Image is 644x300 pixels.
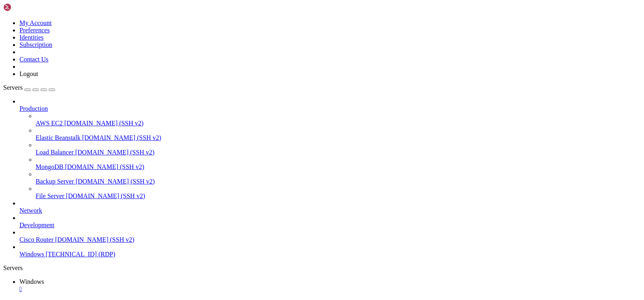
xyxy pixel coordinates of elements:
a: Cisco Router [DOMAIN_NAME] (SSH v2) [19,236,641,243]
div: Servers [3,264,641,272]
li: Production [19,98,641,200]
a: Elastic Beanstalk [DOMAIN_NAME] (SSH v2) [36,134,641,142]
span: [DOMAIN_NAME] (SSH v2) [75,149,155,156]
span: [TECHNICAL_ID] (RDP) [46,251,115,258]
span: Windows [19,278,44,285]
span: [DOMAIN_NAME] (SSH v2) [82,134,162,141]
span: [DOMAIN_NAME] (SSH v2) [55,236,134,243]
a: Servers [3,84,55,91]
span: Production [19,105,48,112]
li: File Server [DOMAIN_NAME] (SSH v2) [36,185,641,200]
a: Windows [19,278,641,293]
a: Windows [TECHNICAL_ID] (RDP) [19,251,641,258]
a: MongoDB [DOMAIN_NAME] (SSH v2) [36,163,641,171]
a: Contact Us [19,56,49,63]
li: MongoDB [DOMAIN_NAME] (SSH v2) [36,156,641,171]
a: Identities [19,34,44,41]
a: Development [19,222,641,229]
span: AWS EC2 [36,120,63,127]
span: [DOMAIN_NAME] (SSH v2) [76,178,155,185]
span: [DOMAIN_NAME] (SSH v2) [66,192,145,199]
span: Backup Server [36,178,74,185]
a: AWS EC2 [DOMAIN_NAME] (SSH v2) [36,120,641,127]
li: Network [19,200,641,214]
span: Servers [3,84,23,91]
span: Load Balancer [36,149,74,156]
span: Windows [19,251,44,258]
a: Network [19,207,641,214]
span: MongoDB [36,163,63,170]
span: [DOMAIN_NAME] (SSH v2) [65,163,144,170]
li: Cisco Router [DOMAIN_NAME] (SSH v2) [19,229,641,243]
a: Subscription [19,41,52,48]
li: Backup Server [DOMAIN_NAME] (SSH v2) [36,171,641,185]
li: AWS EC2 [DOMAIN_NAME] (SSH v2) [36,112,641,127]
li: Load Balancer [DOMAIN_NAME] (SSH v2) [36,142,641,156]
span: File Server [36,192,64,199]
span: Development [19,222,54,228]
img: Shellngn [3,3,50,11]
li: Elastic Beanstalk [DOMAIN_NAME] (SSH v2) [36,127,641,142]
a: My Account [19,19,52,26]
a: Production [19,105,641,112]
span: Elastic Beanstalk [36,134,81,141]
a:  [19,285,641,293]
li: Development [19,214,641,229]
a: Logout [19,70,38,77]
a: File Server [DOMAIN_NAME] (SSH v2) [36,192,641,200]
span: Network [19,207,42,214]
a: Preferences [19,27,50,34]
li: Windows [TECHNICAL_ID] (RDP) [19,243,641,258]
span: Cisco Router [19,236,53,243]
a: Load Balancer [DOMAIN_NAME] (SSH v2) [36,149,641,156]
span: [DOMAIN_NAME] (SSH v2) [64,120,144,127]
a: Backup Server [DOMAIN_NAME] (SSH v2) [36,178,641,185]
